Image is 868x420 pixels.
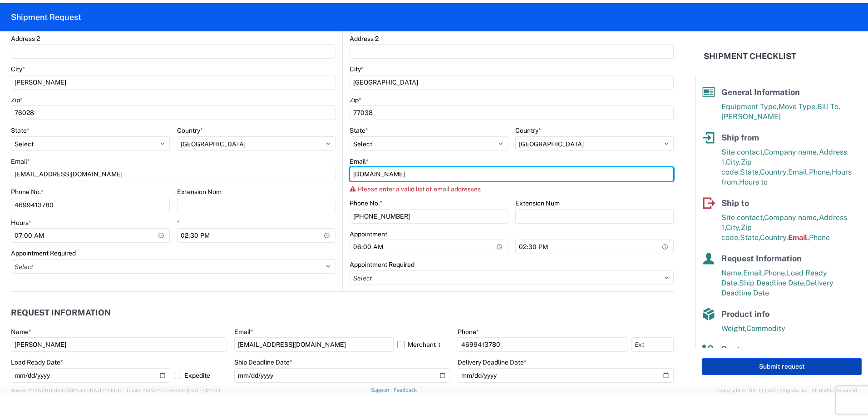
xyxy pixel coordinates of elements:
[788,233,809,242] span: Email,
[743,269,764,277] span: Email,
[11,249,76,257] label: Appointment Required
[739,178,768,186] span: Hours to
[127,388,221,393] span: Client: 2025.20.0-8c6e0cf
[177,126,203,135] label: Country
[11,188,44,196] label: Phone No.
[764,269,787,277] span: Phone,
[721,87,800,97] span: General Information
[358,185,481,193] span: Please enter a valid list of email addresses
[631,337,674,352] input: Ext
[11,126,30,135] label: State
[721,133,759,142] span: Ship from
[11,388,123,393] span: Server: 2025.20.0-db47332bad5
[817,102,840,111] span: Bill To,
[746,324,785,333] span: Commodity
[809,168,832,176] span: Phone,
[458,328,479,336] label: Phone
[721,148,764,156] span: Site contact,
[702,358,862,375] button: Submit request
[740,168,760,176] span: State,
[234,328,253,336] label: Email
[234,358,292,366] label: Ship Deadline Date
[11,65,25,73] label: City
[721,112,781,121] span: [PERSON_NAME]
[11,35,40,43] label: Address 2
[809,233,830,242] span: Phone
[89,388,123,393] span: [DATE] 11:13:37
[11,157,30,165] label: Email
[721,269,743,277] span: Name,
[394,387,417,393] a: Feedback
[11,12,81,23] h2: Shipment Request
[350,260,414,269] label: Appointment Required
[11,358,63,366] label: Load Ready Date
[11,308,111,317] h2: Request Information
[350,126,368,135] label: State
[721,345,745,354] span: Route
[739,279,806,287] span: Ship Deadline Date,
[740,233,760,242] span: State,
[726,223,741,232] span: City,
[515,199,560,207] label: Extension Num
[397,337,450,352] label: Merchant
[11,219,31,227] label: Hours
[188,388,221,393] span: [DATE] 12:11:14
[350,96,361,104] label: Zip
[717,386,857,395] span: Copyright © [DATE]-[DATE] Agistix Inc., All Rights Reserved
[350,35,379,43] label: Address 2
[704,51,796,62] h2: Shipment Checklist
[779,102,817,111] span: Move Type,
[788,168,809,176] span: Email,
[515,126,541,135] label: Country
[350,230,387,238] label: Appointment
[721,324,746,333] span: Weight,
[371,387,394,393] a: Support
[764,148,819,156] span: Company name,
[764,213,819,222] span: Company name,
[177,188,222,196] label: Extension Num
[350,199,382,207] label: Phone No.
[350,65,364,73] label: City
[11,96,23,104] label: Zip
[760,233,788,242] span: Country,
[721,213,764,222] span: Site contact,
[721,309,769,319] span: Product info
[458,358,527,366] label: Delivery Deadline Date
[350,157,369,165] label: Email
[11,328,31,336] label: Name
[174,368,227,383] label: Expedite
[721,254,802,263] span: Request Information
[726,158,741,166] span: City,
[760,168,788,176] span: Country,
[721,102,779,111] span: Equipment Type,
[721,198,749,208] span: Ship to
